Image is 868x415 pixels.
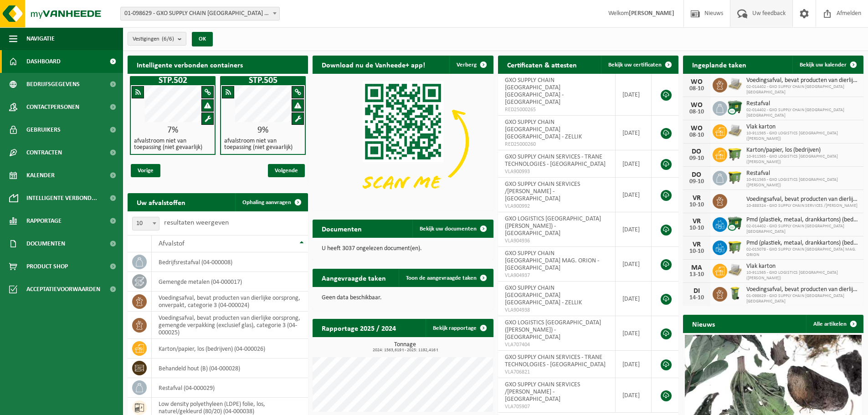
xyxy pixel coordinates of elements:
span: Kalender [26,164,55,187]
span: Vorige [131,164,160,177]
span: Documenten [26,232,65,255]
td: [DATE] [616,378,652,413]
div: 14-10 [688,295,706,301]
a: Bekijk uw documenten [412,220,493,238]
strong: [PERSON_NAME] [629,10,674,17]
span: Acceptatievoorwaarden [26,278,100,301]
span: Voedingsafval, bevat producten van dierlijke oorsprong, onverpakt, categorie 3 [746,196,859,203]
td: karton/papier, los (bedrijven) (04-000026) [152,339,308,359]
span: Vlak karton [746,123,859,131]
p: U heeft 3037 ongelezen document(en). [322,246,484,252]
div: VR [688,218,706,225]
img: LP-PA-00000-WDN-11 [727,262,743,278]
span: Gebruikers [26,118,61,141]
td: [DATE] [616,316,652,351]
span: GXO LOGISTICS [GEOGRAPHIC_DATA] ([PERSON_NAME]) - [GEOGRAPHIC_DATA] [505,319,601,341]
h2: Intelligente verbonden containers [128,56,308,73]
td: [DATE] [616,351,652,378]
span: 01-098629 - GXO SUPPLY CHAIN ANTWERP NV - ANTWERPEN [120,7,280,20]
span: Bekijk uw documenten [420,226,477,232]
span: VLA904937 [505,272,608,279]
span: Dashboard [26,50,61,73]
span: RED25000265 [505,106,608,113]
div: DO [688,148,706,155]
span: Afvalstof [159,240,185,247]
h2: Aangevraagde taken [313,269,395,287]
div: 09-10 [688,155,706,162]
span: Pmd (plastiek, metaal, drankkartons) (bedrijven) [746,240,859,247]
span: Restafval [746,170,859,177]
a: Ophaling aanvragen [235,193,307,211]
img: LP-PA-00000-WDN-11 [727,77,743,92]
h2: Documenten [313,220,371,237]
span: VLA900993 [505,168,608,175]
h2: Ingeplande taken [683,56,755,73]
div: 08-10 [688,109,706,115]
span: 10-911565 - GXO LOGISTICS [GEOGRAPHIC_DATA] ([PERSON_NAME]) [746,270,859,281]
div: 10-10 [688,202,706,208]
span: 02-014402 - GXO SUPPLY CHAIN [GEOGRAPHIC_DATA] [GEOGRAPHIC_DATA] [746,224,859,235]
img: WB-1100-HPE-GN-50 [727,146,743,162]
h4: afvalstroom niet van toepassing (niet gevaarlijk) [224,138,302,151]
td: [DATE] [616,282,652,316]
span: VLA904936 [505,237,608,245]
a: Alle artikelen [806,315,863,333]
span: Contactpersonen [26,96,79,118]
button: Vestigingen(6/6) [128,32,186,46]
span: VLA904938 [505,307,608,314]
span: Verberg [457,62,477,68]
td: [DATE] [616,247,652,282]
a: Toon de aangevraagde taken [399,269,493,287]
img: Download de VHEPlus App [313,74,493,209]
h3: Tonnage [317,342,493,353]
span: VLA706821 [505,369,608,376]
span: 02-015078 - GXO SUPPLY CHAIN [GEOGRAPHIC_DATA] MAG. ORION [746,247,859,258]
span: Voedingsafval, bevat producten van dierlijke oorsprong, gemengde verpakking (exc... [746,77,859,84]
p: Geen data beschikbaar. [322,295,484,301]
td: voedingsafval, bevat producten van dierlijke oorsprong, gemengde verpakking (exclusief glas), cat... [152,312,308,339]
span: Ophaling aanvragen [242,200,291,205]
div: WO [688,125,706,132]
h2: Certificaten & attesten [498,56,586,73]
h2: Download nu de Vanheede+ app! [313,56,434,73]
span: GXO SUPPLY CHAIN SERVICES - TRANE TECHNOLOGIES - [GEOGRAPHIC_DATA] [505,154,606,168]
span: Voedingsafval, bevat producten van dierlijke oorsprong, onverpakt, categorie 3 [746,286,859,293]
img: WB-1100-CU [727,216,743,231]
span: 10-911565 - GXO LOGISTICS [GEOGRAPHIC_DATA] ([PERSON_NAME]) [746,177,859,188]
td: gemengde metalen (04-000017) [152,272,308,292]
span: Vestigingen [133,32,174,46]
h4: afvalstroom niet van toepassing (niet gevaarlijk) [134,138,211,151]
h2: Uw afvalstoffen [128,193,195,211]
span: 2024: 1563,619 t - 2025: 1192,416 t [317,348,493,353]
img: WB-1100-HPE-GN-50 [727,169,743,185]
span: VLA705907 [505,403,608,410]
div: 9% [221,126,305,135]
span: Karton/papier, los (bedrijven) [746,147,859,154]
span: 10-911565 - GXO LOGISTICS [GEOGRAPHIC_DATA] ([PERSON_NAME]) [746,131,859,142]
button: Verberg [449,56,493,74]
div: 08-10 [688,86,706,92]
div: DO [688,171,706,179]
span: Rapportage [26,210,62,232]
span: Contracten [26,141,62,164]
h1: STP.502 [132,76,213,85]
div: 7% [131,126,215,135]
span: Intelligente verbond... [26,187,97,210]
a: Bekijk uw certificaten [601,56,678,74]
button: OK [192,32,213,46]
span: 10 [133,217,159,230]
label: resultaten weergeven [164,219,229,226]
div: 08-10 [688,132,706,138]
div: WO [688,78,706,86]
span: 02-014402 - GXO SUPPLY CHAIN [GEOGRAPHIC_DATA] [GEOGRAPHIC_DATA] [746,108,859,118]
h2: Rapportage 2025 / 2024 [313,319,405,337]
a: Bekijk rapportage [426,319,493,337]
div: 13-10 [688,272,706,278]
td: [DATE] [616,74,652,116]
td: behandeld hout (B) (04-000028) [152,359,308,378]
td: [DATE] [616,116,652,150]
td: [DATE] [616,150,652,178]
span: Bekijk uw certificaten [608,62,662,68]
span: GXO SUPPLY CHAIN [GEOGRAPHIC_DATA] [GEOGRAPHIC_DATA] - ZELLIK [505,119,582,140]
span: GXO SUPPLY CHAIN [GEOGRAPHIC_DATA] [GEOGRAPHIC_DATA] - ZELLIK [505,285,582,306]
